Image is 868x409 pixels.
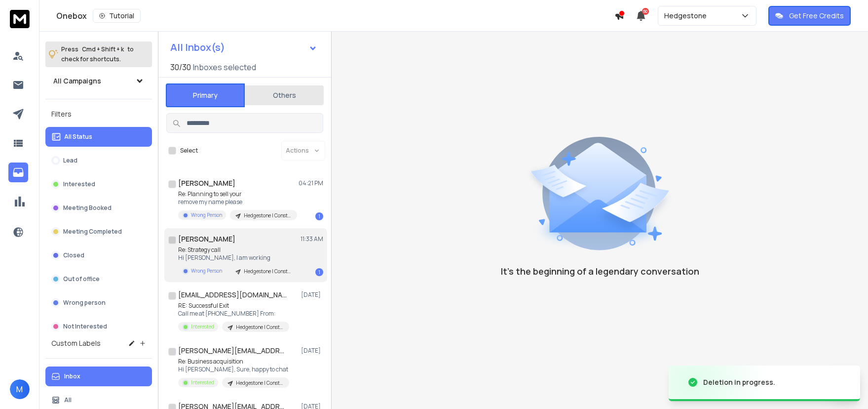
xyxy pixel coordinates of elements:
button: Meeting Completed [45,222,152,242]
p: remove my name please [178,198,297,206]
h1: All Inbox(s) [170,42,225,52]
p: Inbox [64,372,80,380]
p: 11:33 AM [301,235,323,243]
button: All Campaigns [45,71,152,91]
button: Meeting Booked [45,198,152,218]
div: 1 [315,212,323,220]
h1: [EMAIL_ADDRESS][DOMAIN_NAME] [178,290,287,300]
button: Get Free Credits [768,6,851,26]
p: All [64,396,72,404]
p: Interested [63,180,95,188]
h1: [PERSON_NAME][EMAIL_ADDRESS][DOMAIN_NAME] [178,346,287,356]
span: 50 [642,8,649,15]
p: Press to check for shortcuts. [61,44,134,64]
p: Re: Planning to sell your [178,190,297,198]
button: Wrong person [45,293,152,313]
button: Inbox [45,367,152,386]
p: Wrong person [63,299,106,307]
button: M [10,379,30,399]
p: Re: Business acquisition [178,358,289,366]
div: Onebox [56,9,614,23]
p: Wrong Person [191,267,222,275]
button: All Inbox(s) [162,38,325,57]
p: Wrong Person [191,211,222,219]
h3: Filters [45,107,152,121]
p: Not Interested [63,323,107,330]
button: Tutorial [93,9,141,23]
div: Deletion in progress. [703,377,775,387]
p: Meeting Completed [63,228,122,236]
button: Lead [45,151,152,170]
div: 1 [315,268,323,276]
p: Hi [PERSON_NAME], I am working [178,254,297,262]
button: Not Interested [45,317,152,336]
button: Primary [166,83,245,107]
span: Cmd + Shift + k [80,43,125,55]
p: Closed [63,251,84,259]
h3: Inboxes selected [193,61,256,73]
span: 30 / 30 [170,61,191,73]
p: Re: Strategy call [178,246,297,254]
p: Hedgestone | Construction [236,379,283,387]
p: Hedgestone | Construction [244,212,291,219]
p: 04:21 PM [299,179,323,187]
p: Hi [PERSON_NAME], Sure, happy to chat [178,366,289,373]
p: [DATE] [301,347,323,355]
p: RE: Successful Exit [178,302,289,310]
p: Interested [191,379,214,386]
p: Call me at [PHONE_NUMBER] From: [178,310,289,318]
p: It’s the beginning of a legendary conversation [501,264,699,278]
p: All Status [64,133,92,141]
p: Hedgestone | Construction [236,324,283,331]
label: Select [180,147,198,155]
button: Out of office [45,269,152,289]
p: Interested [191,323,214,330]
button: All Status [45,127,152,147]
p: Meeting Booked [63,204,112,212]
h1: All Campaigns [53,76,101,86]
p: [DATE] [301,291,323,299]
h1: [PERSON_NAME] [178,178,235,188]
p: Hedgestone [664,11,711,21]
button: Closed [45,245,152,265]
p: Lead [63,157,77,164]
h3: Custom Labels [51,338,101,348]
p: Hedgestone | Construction [244,268,291,275]
button: Interested [45,174,152,194]
p: Out of office [63,275,100,283]
h1: [PERSON_NAME] [178,234,235,244]
button: Others [245,84,324,106]
p: Get Free Credits [789,11,844,21]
